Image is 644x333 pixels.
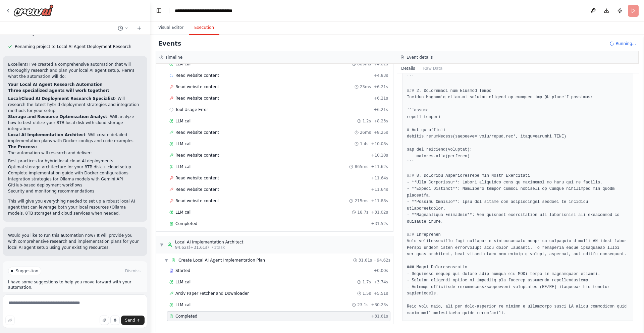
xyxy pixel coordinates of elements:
[615,41,636,46] span: Running...
[360,84,371,90] span: 23ms
[374,84,388,90] span: + 6.21s
[8,188,142,194] li: Security and monitoring recommendations
[357,210,368,215] span: 18.7s
[360,141,368,147] span: 1.4s
[175,107,208,112] span: Tool Usage Error
[8,164,142,170] li: Optimal storage architecture for your 8TB disk + cloud setup
[374,291,388,296] span: + 5.51s
[371,210,388,215] span: + 31.02s
[115,24,131,32] button: Switch to previous chat
[397,64,419,73] button: Details
[125,318,135,323] span: Send
[8,182,142,188] li: GitHub-based deployment workflows
[175,141,192,147] span: LLM call
[8,61,142,79] p: Excellent! I've created a comprehensive automation that will thoroughly research and plan your lo...
[371,175,388,181] span: + 11.64s
[8,176,142,182] li: Integration strategies for Ollama models with Gemini API
[374,107,388,112] span: + 6.21s
[8,96,142,114] p: - Will research the latest hybrid deployment strategies and integration methods for your setup
[175,175,219,181] span: Read website content
[164,258,168,263] span: ▼
[374,130,388,135] span: + 8.25s
[359,258,372,263] span: 31.61s
[5,316,15,325] button: Improve this prompt
[419,64,447,73] button: Raw Data
[175,84,219,90] span: Read website content
[212,245,225,250] span: • 1 task
[371,314,388,319] span: + 31.61s
[355,164,368,169] span: 865ms
[355,198,368,204] span: 215ms
[134,24,145,32] button: Start a new chat
[8,114,142,132] p: - Will analyze how to best utilize your 8TB local disk with cloud storage integration
[175,61,192,67] span: LLM call
[371,187,388,192] span: + 11.64s
[371,164,388,169] span: + 11.62s
[154,6,164,15] button: Hide left sidebar
[8,198,142,216] p: This will give you everything needed to set up a robust local AI agent that can leverage both you...
[8,82,103,87] strong: Your Local AI Agent Research Automation
[175,279,192,285] span: LLM call
[189,21,219,35] button: Execution
[8,170,142,176] li: Complete implementation guide with Docker configurations
[363,118,371,124] span: 1.2s
[175,73,219,78] span: Read website content
[374,279,388,285] span: + 3.74s
[153,21,189,35] button: Visual Editor
[124,268,142,274] button: Dismiss
[15,44,131,49] span: Renaming project to Local AI Agent Deployment Research
[8,132,86,137] strong: Local AI Implementation Architect
[357,302,368,308] span: 23.1s
[374,118,388,124] span: + 8.23s
[8,145,37,149] strong: The Process:
[175,210,192,215] span: LLM call
[371,198,388,204] span: + 11.88s
[160,242,164,247] span: ▼
[374,61,388,67] span: + 4.81s
[175,221,197,226] span: Completed
[16,268,38,274] span: Suggestion
[175,239,243,245] div: Local AI Implementation Architect
[371,221,388,226] span: + 31.52s
[165,55,182,60] h3: Timeline
[158,39,181,48] h2: Events
[175,268,190,273] span: Started
[175,96,219,101] span: Read website content
[371,153,388,158] span: + 10.10s
[371,302,388,308] span: + 30.23s
[175,7,257,14] nav: breadcrumb
[110,316,120,325] button: Click to speak your automation idea
[373,258,390,263] span: + 94.62s
[407,55,433,60] h3: Event details
[371,141,388,147] span: + 10.08s
[8,158,142,164] li: Best practices for hybrid local-cloud AI deployments
[175,314,197,319] span: Completed
[357,61,371,67] span: 889ms
[360,130,371,135] span: 26ms
[175,198,219,204] span: Read website content
[8,114,107,119] strong: Storage and Resource Optimization Analyst
[100,316,109,325] button: Upload files
[175,245,209,250] span: 94.62s (+31.61s)
[8,150,142,156] p: The automation will research and deliver:
[8,279,142,290] p: I have some suggestions to help you move forward with your automation.
[374,96,388,101] span: + 6.21s
[8,88,109,93] strong: Three specialized agents will work together:
[8,232,142,251] p: Would you like to run this automation now? It will provide you with comprehensive research and im...
[175,153,219,158] span: Read website content
[175,130,219,135] span: Read website content
[374,73,388,78] span: + 4.83s
[178,258,265,263] span: Create Local AI Agent Implementation Plan
[13,4,54,16] img: Logo
[175,187,219,192] span: Read website content
[175,302,192,308] span: LLM call
[363,291,371,296] span: 1.5s
[363,279,371,285] span: 1.7s
[121,316,145,325] button: Send
[8,132,142,144] p: - Will create detailed implementation plans with Docker configs and code examples
[374,268,388,273] span: + 0.00s
[8,96,115,101] strong: Local/Cloud AI Deployment Research Specialist
[175,164,192,169] span: LLM call
[175,291,249,296] span: Arxiv Paper Fetcher and Downloader
[175,118,192,124] span: LLM call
